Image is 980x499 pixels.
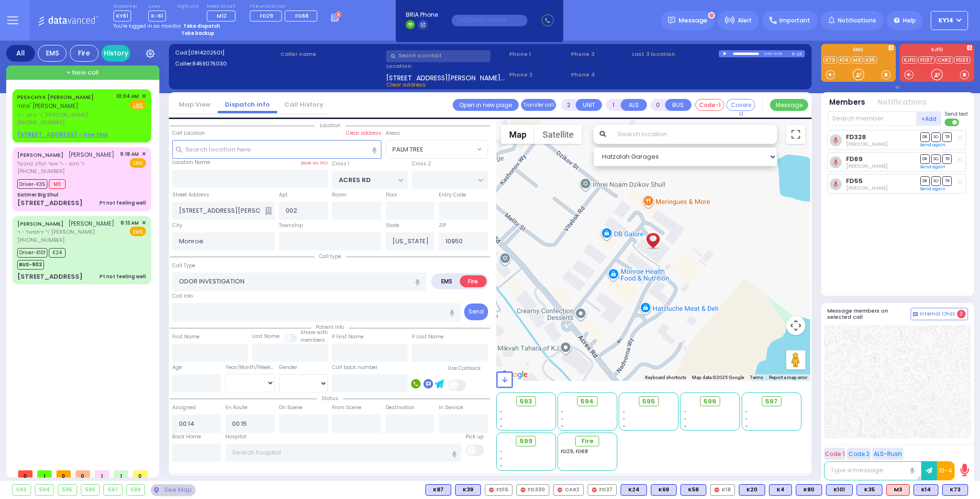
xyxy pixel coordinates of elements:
span: Help [903,16,916,25]
img: Logo [38,14,101,26]
label: Call Location [172,130,205,137]
span: 1 [114,470,128,477]
span: - [623,408,625,415]
button: ALS-Rush [872,448,903,460]
span: ר' ירחמיאל - ר' [PERSON_NAME] [17,228,114,236]
span: 0 [18,470,33,477]
button: Show street map [501,125,535,144]
label: Cad: [175,49,278,57]
label: Cross 1 [332,160,349,168]
span: - [500,415,502,423]
span: K-61 [148,11,166,22]
span: FD29 [260,12,273,20]
div: [STREET_ADDRESS] [17,198,83,208]
div: BLS [739,484,765,496]
span: Notifications [838,16,876,25]
span: M3 [49,179,66,189]
span: 8:13 AM [121,219,139,227]
label: Floor [386,191,397,199]
a: Send again [920,142,946,148]
span: Alert [738,16,752,25]
button: KY14 [931,11,968,30]
h5: Message members on selected call [827,308,911,320]
span: - [684,408,687,415]
div: 597 [104,485,122,495]
span: PALM TREE [386,140,488,158]
span: 0 [76,470,90,477]
label: On Scene [279,404,302,412]
label: Last 3 location [632,50,719,58]
span: Fire [581,436,593,446]
label: First Name [172,333,200,341]
label: Turn off text [945,118,960,127]
label: Night unit [177,4,199,10]
u: [STREET_ADDRESS] - Use this [17,130,108,139]
span: - [500,462,502,469]
div: Satmer Big Shul [17,191,58,198]
span: [STREET_ADDRESS][PERSON_NAME] 002 [386,73,506,81]
div: 593 [12,485,31,495]
span: 595 [642,397,655,406]
label: Room [332,191,346,199]
div: K73 [942,484,968,496]
span: 594 [580,397,594,406]
label: Assigned [172,404,196,412]
span: - [561,423,564,430]
button: ALS [621,99,647,111]
div: BLS [680,484,706,496]
a: Call History [277,100,331,109]
div: M3 [886,484,910,496]
label: Street Address [172,191,209,199]
span: 593 [520,397,532,406]
span: Send text [945,110,968,118]
div: BLS [455,484,481,496]
a: FD328 [846,133,866,141]
button: Message [770,99,808,111]
a: FD55 [846,177,863,184]
a: K73 [824,56,837,64]
span: פתחי' [PERSON_NAME] [17,102,78,110]
span: ר' נחום - ר' אשר זעליג צוויבעל [17,160,114,168]
span: SO [931,154,941,163]
div: BLS [913,484,938,496]
input: Search a contact [386,50,490,62]
span: You're logged in as monitor. [113,22,182,30]
div: K18 [710,484,735,496]
button: 10-4 [937,461,955,480]
label: Back Home [172,433,201,441]
span: Phone 1 [509,50,568,58]
span: PALM TREE [386,141,475,158]
div: / [772,48,774,59]
div: K14 [913,484,938,496]
span: - [623,415,625,423]
label: Call Type [172,262,195,270]
img: message.svg [668,17,675,24]
div: Pt not feeling well [100,273,146,280]
label: Clear address [346,130,381,137]
span: - [561,415,564,423]
span: KY61 [113,11,131,22]
span: Phone 3 [571,50,629,58]
div: BLS [796,484,822,496]
div: K4 [769,484,792,496]
a: [PERSON_NAME] [17,151,64,159]
span: SO [931,176,941,185]
img: red-radio-icon.svg [714,488,719,492]
div: BLS [857,484,882,496]
a: Map View [172,100,218,109]
div: K87 [425,484,451,496]
div: Year/Month/Week/Day [225,364,275,371]
label: Location Name [172,159,210,166]
label: Hospital [225,433,246,441]
a: Send again [920,186,946,192]
label: Apt [279,191,288,199]
label: EMS [821,47,896,54]
div: K35 [857,484,882,496]
span: FD68 [295,12,309,20]
label: Last Name [252,333,279,340]
a: K35 [864,56,877,64]
a: FD69 [846,155,863,163]
div: All [6,45,35,62]
span: - [500,455,502,462]
label: Location [386,62,506,70]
